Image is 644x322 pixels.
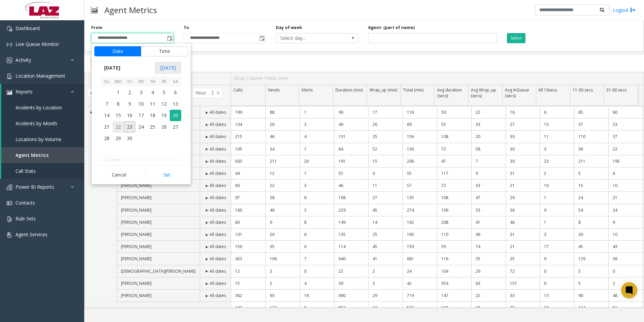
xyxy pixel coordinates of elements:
td: 34 [265,143,300,155]
img: 'icon' [7,89,12,95]
span: All dates [210,170,226,176]
td: 3 [540,229,574,241]
span: All dates [210,219,226,225]
img: 'icon' [7,200,12,206]
a: Incidents by Month [1,115,84,131]
span: Reports [15,88,33,95]
td: 36 [506,204,540,216]
td: 117 [437,167,471,180]
span: 10 [135,98,147,110]
span: 16 [124,110,135,121]
td: 156 [231,241,265,253]
a: Agent Metrics [1,147,84,163]
td: 74 [471,241,506,253]
td: 27 [368,192,402,204]
th: Fr [158,77,170,87]
span: 13 [170,98,181,110]
span: 3 [135,87,147,98]
td: 7 [471,155,506,167]
td: 211 [574,155,608,167]
span: Alerts [301,87,313,93]
td: 191 [334,155,368,167]
td: Tuesday, September 23, 2025 [124,121,135,133]
td: 149 [334,216,368,229]
td: 104 [231,118,265,131]
td: 55 [437,118,471,131]
span: 4 [147,87,158,98]
button: Set [146,167,188,182]
td: 33 [471,204,506,216]
td: 46 [334,180,368,192]
td: 52 [368,143,402,155]
td: 23 [608,118,643,131]
td: 60 [608,106,643,118]
td: 229 [334,204,368,216]
a: Incidents by Location [1,100,84,115]
label: Agent: (part of name) [368,25,415,31]
td: 59 [437,241,471,253]
td: 25 [368,131,402,143]
span: Contacts [15,199,35,206]
a: Logout [613,6,636,14]
td: 563 [231,155,265,167]
span: All dates [210,122,226,127]
td: 65 [574,106,608,118]
td: 38 [265,192,300,204]
td: 163 [402,216,437,229]
td: 136 [402,143,437,155]
td: 84 [334,143,368,155]
td: 20 [265,229,300,241]
td: Saturday, September 6, 2025 [170,87,181,98]
td: 31 [506,167,540,180]
td: 9 [471,167,506,180]
td: 11 [540,131,574,143]
td: 12 [265,167,300,180]
span: [PERSON_NAME] [121,195,152,200]
td: Wednesday, September 24, 2025 [135,121,147,133]
td: 10 [608,229,643,241]
span: Dashboard [15,25,40,31]
a: Reports [1,84,84,100]
span: Toggle popup [166,33,173,43]
td: 20 [368,118,402,131]
span: 29 [112,133,124,144]
span: Locations by Volume [15,136,61,142]
td: 23 [540,155,574,167]
td: 6 [608,167,643,180]
span: 28 [101,133,112,144]
td: 211 [265,155,300,167]
td: 45 [368,204,402,216]
td: 30 [506,155,540,167]
td: 24 [608,204,643,216]
td: 116 [437,253,471,265]
span: 27 [170,121,181,133]
td: 44 [231,167,265,180]
span: 9 [124,98,135,110]
td: 46 [265,204,300,216]
td: 47 [471,192,506,204]
td: 29 [506,192,540,204]
td: 41 [368,253,402,265]
span: till 10secs [539,87,557,93]
span: All dates [210,244,226,249]
td: 36 [574,143,608,155]
td: 72 [437,143,471,155]
td: 45 [574,241,608,253]
td: 26 [265,118,300,131]
td: 69 [402,118,437,131]
span: 11 [147,98,158,110]
span: Location Management [15,73,65,79]
td: 110 [574,131,608,143]
span: Rule Sets [15,215,36,222]
td: 101 [231,229,265,241]
span: [DATE] [101,63,123,73]
span: 19 [158,110,170,121]
td: Thursday, September 25, 2025 [147,121,158,133]
td: 41 [471,216,506,229]
td: 3 [540,143,574,155]
label: Day of week [276,25,302,31]
td: Friday, September 26, 2025 [158,121,170,133]
span: AgentDisplayName [87,88,149,98]
td: 135 [334,229,368,241]
td: 160 [402,229,437,241]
